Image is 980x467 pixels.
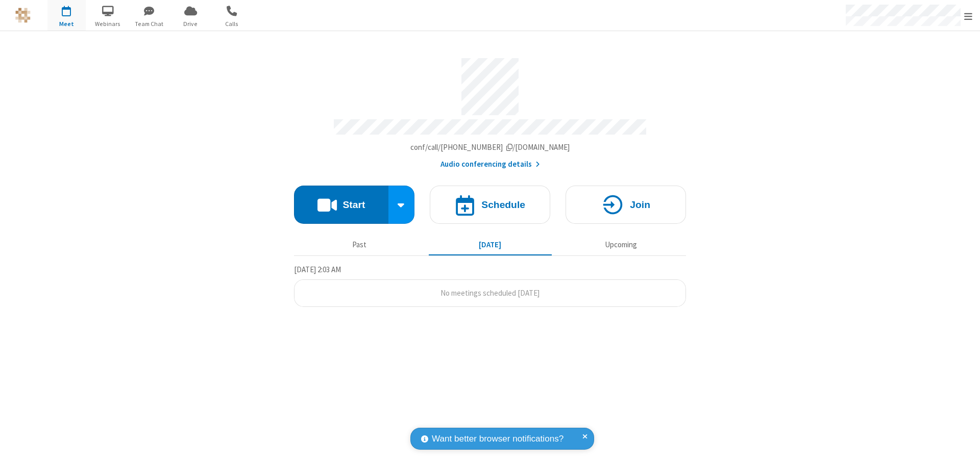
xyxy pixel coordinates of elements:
[440,159,540,170] button: Audio conferencing details
[432,432,563,446] span: Want better browser notifications?
[15,8,31,23] img: QA Selenium DO NOT DELETE OR CHANGE
[410,142,570,152] span: Copy my meeting room link
[630,200,650,210] h4: Join
[429,235,552,254] button: [DATE]
[440,288,540,298] span: No meetings scheduled [DATE]
[171,19,210,29] span: Drive
[47,19,86,29] span: Meet
[294,50,686,170] section: Account details
[388,186,415,224] div: Start conference options
[342,200,365,210] h4: Start
[294,264,686,307] section: Today's Meetings
[213,19,251,29] span: Calls
[294,265,341,274] span: [DATE] 2:03 AM
[89,19,127,29] span: Webinars
[298,235,421,254] button: Past
[430,186,550,224] button: Schedule
[294,186,388,224] button: Start
[130,19,168,29] span: Team Chat
[566,186,686,224] button: Join
[481,200,525,210] h4: Schedule
[410,142,570,153] button: Copy my meeting room linkCopy my meeting room link
[559,235,682,254] button: Upcoming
